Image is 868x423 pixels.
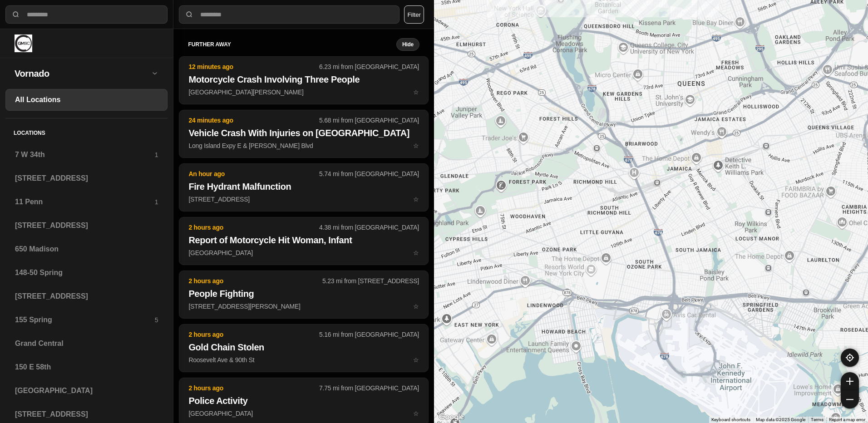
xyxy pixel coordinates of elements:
a: [STREET_ADDRESS] [5,285,168,307]
button: 12 minutes ago6.23 mi from [GEOGRAPHIC_DATA]Motorcycle Crash Involving Three People[GEOGRAPHIC_DA... [179,56,429,104]
small: Hide [402,41,414,48]
button: 2 hours ago5.23 mi from [STREET_ADDRESS]People Fighting[STREET_ADDRESS][PERSON_NAME]star [179,271,429,319]
a: 11 Penn1 [5,191,168,213]
a: All Locations [5,89,168,111]
a: 7 W 34th1 [5,144,168,166]
a: 2 hours ago4.38 mi from [GEOGRAPHIC_DATA]Report of Motorcycle Hit Woman, Infant[GEOGRAPHIC_DATA]star [179,249,429,256]
a: 155 Spring5 [5,309,168,331]
a: 2 hours ago7.75 mi from [GEOGRAPHIC_DATA]Police Activity[GEOGRAPHIC_DATA]star [179,409,429,417]
img: logo [15,34,32,52]
h2: Gold Chain Stolen [188,341,419,354]
p: 12 minutes ago [188,62,319,71]
p: [GEOGRAPHIC_DATA] [188,409,419,418]
p: 1 [155,150,158,159]
span: star [413,89,419,96]
h3: All Locations [15,94,158,105]
img: search [185,10,194,19]
a: [GEOGRAPHIC_DATA] [5,380,168,402]
a: Open this area in Google Maps (opens a new window) [436,411,466,423]
h3: [STREET_ADDRESS] [15,220,158,231]
button: An hour ago5.74 mi from [GEOGRAPHIC_DATA]Fire Hydrant Malfunction[STREET_ADDRESS]star [179,163,429,211]
p: 7.75 mi from [GEOGRAPHIC_DATA] [319,384,419,393]
span: star [413,142,419,149]
button: Hide [396,38,419,51]
span: star [413,410,419,417]
p: 5.23 mi from [STREET_ADDRESS] [322,276,419,285]
h2: Police Activity [188,394,419,407]
h5: further away [188,41,396,48]
p: [STREET_ADDRESS][PERSON_NAME] [188,302,419,311]
p: 2 hours ago [188,384,319,393]
button: 24 minutes ago5.68 mi from [GEOGRAPHIC_DATA]Vehicle Crash With Injuries on [GEOGRAPHIC_DATA]Long ... [179,110,429,158]
a: 150 E 58th [5,356,168,378]
button: 2 hours ago4.38 mi from [GEOGRAPHIC_DATA]Report of Motorcycle Hit Woman, Infant[GEOGRAPHIC_DATA]star [179,217,429,265]
span: star [413,196,419,203]
a: Grand Central [5,333,168,354]
h3: 7 W 34th [15,149,155,160]
a: 2 hours ago5.23 mi from [STREET_ADDRESS]People Fighting[STREET_ADDRESS][PERSON_NAME]star [179,302,429,310]
h3: [GEOGRAPHIC_DATA] [15,385,158,396]
p: 5 [155,315,158,325]
img: search [11,10,20,19]
p: 6.23 mi from [GEOGRAPHIC_DATA] [319,62,419,71]
p: 4.38 mi from [GEOGRAPHIC_DATA] [319,223,419,232]
p: 2 hours ago [188,276,322,285]
span: star [413,249,419,256]
button: zoom-in [841,372,859,390]
h5: Locations [5,118,168,144]
p: [GEOGRAPHIC_DATA][PERSON_NAME] [188,88,419,97]
p: 2 hours ago [188,223,319,232]
p: [GEOGRAPHIC_DATA] [188,248,419,257]
img: zoom-out [846,396,853,403]
button: 2 hours ago5.16 mi from [GEOGRAPHIC_DATA]Gold Chain StolenRoosevelt Ave & 90th Ststar [179,324,429,372]
h2: Report of Motorcycle Hit Woman, Infant [188,234,419,246]
button: zoom-out [841,390,859,408]
a: 24 minutes ago5.68 mi from [GEOGRAPHIC_DATA]Vehicle Crash With Injuries on [GEOGRAPHIC_DATA]Long ... [179,142,429,149]
img: zoom-in [846,378,853,385]
h3: 155 Spring [15,315,155,325]
a: Report a map error [829,417,865,422]
h2: Vehicle Crash With Injuries on [GEOGRAPHIC_DATA] [188,127,419,139]
p: Roosevelt Ave & 90th St [188,355,419,364]
h2: People Fighting [188,287,419,300]
span: star [413,356,419,364]
h3: 148-50 Spring [15,267,158,278]
p: 5.68 mi from [GEOGRAPHIC_DATA] [319,116,419,125]
h2: Motorcycle Crash Involving Three People [188,73,419,86]
a: [STREET_ADDRESS] [5,167,168,189]
h3: [STREET_ADDRESS] [15,291,158,302]
h3: [STREET_ADDRESS] [15,409,158,420]
a: 2 hours ago5.16 mi from [GEOGRAPHIC_DATA]Gold Chain StolenRoosevelt Ave & 90th Ststar [179,356,429,364]
p: 5.74 mi from [GEOGRAPHIC_DATA] [319,169,419,178]
p: An hour ago [188,169,319,178]
p: 1 [155,197,158,207]
span: Map data ©2025 Google [756,417,805,422]
button: recenter [841,349,859,367]
p: 2 hours ago [188,330,319,339]
h2: Vornado [15,67,151,80]
p: 5.16 mi from [GEOGRAPHIC_DATA] [319,330,419,339]
img: recenter [846,354,854,362]
img: Google [436,411,466,423]
button: Filter [404,5,424,24]
h3: 650 Madison [15,244,158,255]
p: 24 minutes ago [188,116,319,125]
p: [STREET_ADDRESS] [188,195,419,204]
a: An hour ago5.74 mi from [GEOGRAPHIC_DATA]Fire Hydrant Malfunction[STREET_ADDRESS]star [179,195,429,203]
h3: 150 E 58th [15,362,158,373]
button: Keyboard shortcuts [711,417,750,423]
span: star [413,303,419,310]
a: [STREET_ADDRESS] [5,215,168,236]
a: 12 minutes ago6.23 mi from [GEOGRAPHIC_DATA]Motorcycle Crash Involving Three People[GEOGRAPHIC_DA... [179,88,429,96]
a: Terms (opens in new tab) [811,417,824,422]
h3: 11 Penn [15,197,155,207]
img: open [151,69,158,77]
h2: Fire Hydrant Malfunction [188,180,419,193]
h3: [STREET_ADDRESS] [15,173,158,184]
h3: Grand Central [15,338,158,349]
p: Long Island Expy E & [PERSON_NAME] Blvd [188,141,419,150]
a: 148-50 Spring [5,262,168,284]
a: 650 Madison [5,238,168,260]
